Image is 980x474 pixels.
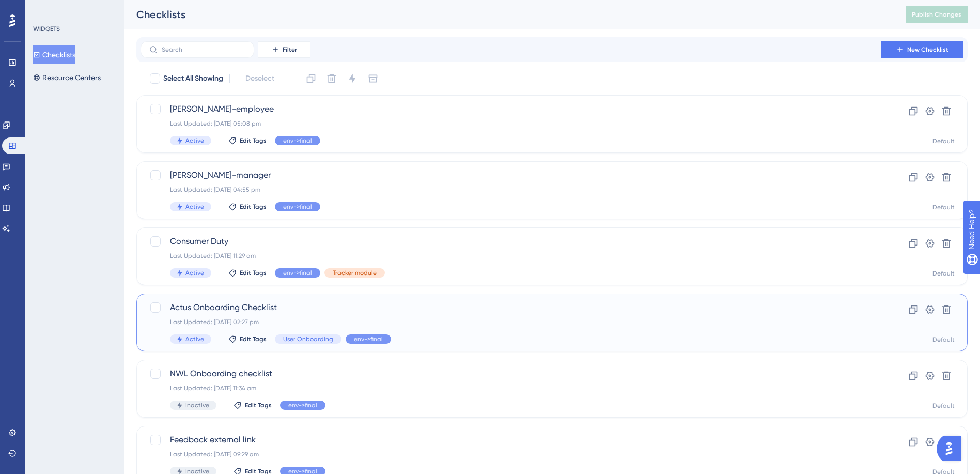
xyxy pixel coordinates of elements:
[937,433,968,464] iframe: UserGuiding AI Assistant Launcher
[932,137,955,145] div: Default
[932,402,955,410] div: Default
[228,136,267,145] button: Edit Tags
[185,203,204,211] span: Active
[24,3,65,15] span: Need Help?
[163,72,223,85] span: Select All Showing
[136,7,880,22] div: Checklists
[228,203,267,211] button: Edit Tags
[170,119,851,128] div: Last Updated: [DATE] 05:08 pm
[283,45,297,54] span: Filter
[245,401,272,409] span: Edit Tags
[240,203,267,211] span: Edit Tags
[258,41,310,58] button: Filter
[170,301,851,314] span: Actus Onboarding Checklist
[912,10,961,19] span: Publish Changes
[240,335,267,343] span: Edit Tags
[170,103,851,115] span: [PERSON_NAME]-employee
[283,269,312,277] span: env->final
[162,46,245,53] input: Search
[236,69,284,88] button: Deselect
[185,269,204,277] span: Active
[170,235,851,248] span: Consumer Duty
[228,269,267,277] button: Edit Tags
[170,252,851,260] div: Last Updated: [DATE] 11:29 am
[185,401,209,409] span: Inactive
[240,269,267,277] span: Edit Tags
[333,269,377,277] span: Tracker module
[932,335,955,344] div: Default
[907,45,948,54] span: New Checklist
[932,203,955,211] div: Default
[170,450,851,458] div: Last Updated: [DATE] 09:29 am
[240,136,267,145] span: Edit Tags
[170,384,851,392] div: Last Updated: [DATE] 11:34 am
[283,136,312,145] span: env->final
[283,335,333,343] span: User Onboarding
[354,335,383,343] span: env->final
[245,72,274,85] span: Deselect
[283,203,312,211] span: env->final
[33,68,101,87] button: Resource Centers
[228,335,267,343] button: Edit Tags
[33,45,75,64] button: Checklists
[288,401,317,409] span: env->final
[170,318,851,326] div: Last Updated: [DATE] 02:27 pm
[932,269,955,278] div: Default
[170,434,851,446] span: Feedback external link
[881,41,963,58] button: New Checklist
[170,186,851,194] div: Last Updated: [DATE] 04:55 pm
[170,368,851,380] span: NWL Onboarding checklist
[185,136,204,145] span: Active
[185,335,204,343] span: Active
[906,6,968,23] button: Publish Changes
[234,401,272,409] button: Edit Tags
[170,169,851,181] span: [PERSON_NAME]-manager
[33,25,60,33] div: WIDGETS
